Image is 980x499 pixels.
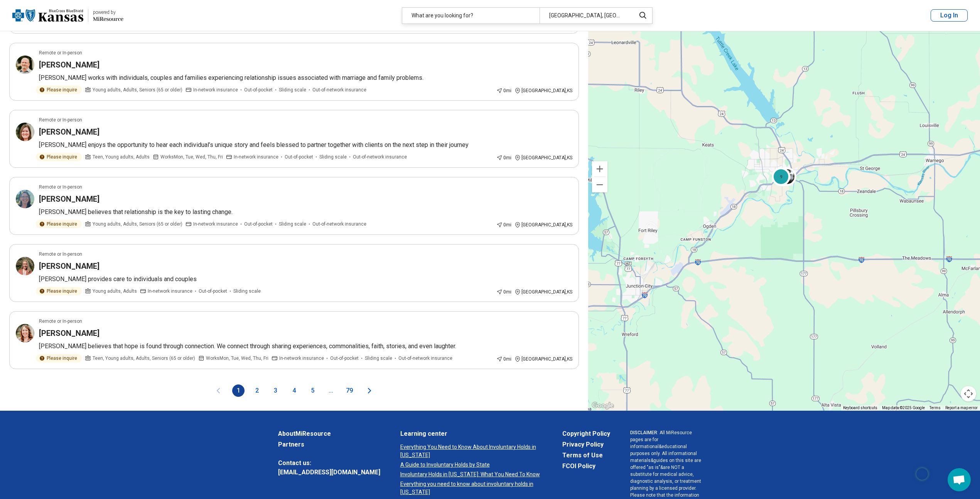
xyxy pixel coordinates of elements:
[400,480,542,496] a: Everything you need to know about involuntary holds in [US_STATE]
[39,251,82,258] p: Remote or In-person
[343,384,356,397] button: 79
[929,406,941,410] a: Terms (opens in new tab)
[36,287,82,295] div: Please inquire
[514,221,572,228] div: [GEOGRAPHIC_DATA] , KS
[36,86,82,94] div: Please inquire
[36,153,82,161] div: Please inquire
[193,86,238,93] span: In-network insurance
[244,86,273,93] span: Out-of-pocket
[36,220,82,228] div: Please inquire
[540,8,631,24] div: [GEOGRAPHIC_DATA], [GEOGRAPHIC_DATA]
[232,384,245,397] button: 1
[285,153,313,160] span: Out-of-pocket
[193,221,238,228] span: In-network insurance
[592,161,607,177] button: Zoom in
[279,221,306,228] span: Sliding scale
[206,355,268,362] span: Works Mon, Tue, Wed, Thu, Fri
[496,288,511,295] div: 0 mi
[93,355,195,362] span: Teen, Young adults, Adults, Seniors (65 or older)
[93,86,182,93] span: Young adults, Adults, Seniors (65 or older)
[590,401,616,411] a: Open this area in Google Maps (opens a new window)
[496,221,511,228] div: 0 mi
[514,356,572,362] div: [GEOGRAPHIC_DATA] , KS
[199,288,227,295] span: Out-of-pocket
[400,470,542,479] a: Involuntary Holds in [US_STATE]: What You Need To Know
[590,401,616,411] img: Google
[931,9,968,22] button: Log In
[325,384,337,397] span: ...
[630,430,657,435] span: DISCLAIMER
[312,86,366,93] span: Out-of-network insurance
[93,153,150,160] span: Teen, Young adults, Adults
[93,288,137,295] span: Young adults, Adults
[251,384,263,397] button: 2
[39,116,82,123] p: Remote or In-person
[278,440,380,449] a: Partners
[400,443,542,459] a: Everything You Need to Know About Involuntary Holds in [US_STATE]
[39,275,572,284] p: [PERSON_NAME] provides care to individuals and couples
[244,221,273,228] span: Out-of-pocket
[39,261,100,271] h3: [PERSON_NAME]
[945,406,978,410] a: Report a map error
[288,384,300,397] button: 4
[39,49,82,56] p: Remote or In-person
[312,221,366,228] span: Out-of-network insurance
[771,167,790,185] div: 9
[39,328,100,339] h3: [PERSON_NAME]
[39,59,100,70] h3: [PERSON_NAME]
[562,462,610,471] a: FCOI Policy
[160,153,223,160] span: Works Mon, Tue, Wed, Thu, Fri
[39,140,572,150] p: [PERSON_NAME] enjoys the opportunity to hear each individual’s unique story and feels blessed to ...
[278,429,380,438] a: AboutMiResource
[39,318,82,325] p: Remote or In-person
[39,342,572,351] p: [PERSON_NAME] believes that hope is found through connection. We connect through sharing experien...
[234,153,278,160] span: In-network insurance
[562,440,610,449] a: Privacy Policy
[279,355,324,362] span: In-network insurance
[39,73,572,83] p: [PERSON_NAME] works with individuals, couples and families experiencing relationship issues assoc...
[948,468,971,491] div: Open chat
[93,9,123,16] div: powered by
[278,468,380,477] a: [EMAIL_ADDRESS][DOMAIN_NAME]
[353,153,407,160] span: Out-of-network insurance
[12,6,123,25] a: Blue Cross Blue Shield Kansaspowered by
[514,288,572,295] div: [GEOGRAPHIC_DATA] , KS
[12,6,83,25] img: Blue Cross Blue Shield Kansas
[961,386,976,401] button: Map camera controls
[365,384,374,397] button: Next page
[214,384,223,397] button: Previous page
[882,406,925,410] span: Map data ©2025 Google
[93,221,182,228] span: Young adults, Adults, Seniors (65 or older)
[39,126,100,137] h3: [PERSON_NAME]
[400,429,542,438] a: Learning center
[269,384,282,397] button: 3
[36,354,82,362] div: Please inquire
[279,86,306,93] span: Sliding scale
[365,355,392,362] span: Sliding scale
[514,154,572,161] div: [GEOGRAPHIC_DATA] , KS
[514,87,572,94] div: [GEOGRAPHIC_DATA] , KS
[306,384,319,397] button: 5
[496,356,511,362] div: 0 mi
[402,8,540,24] div: What are you looking for?
[592,177,607,192] button: Zoom out
[39,184,82,190] p: Remote or In-person
[330,355,359,362] span: Out-of-pocket
[39,194,100,204] h3: [PERSON_NAME]
[148,288,192,295] span: In-network insurance
[562,429,610,438] a: Copyright Policy
[319,153,347,160] span: Sliding scale
[233,288,261,295] span: Sliding scale
[496,154,511,161] div: 0 mi
[843,405,877,411] button: Keyboard shortcuts
[562,451,610,460] a: Terms of Use
[496,87,511,94] div: 0 mi
[400,461,542,469] a: A Guide to Involuntary Holds by State
[39,207,572,217] p: [PERSON_NAME] believes that relationship is the key to lasting change.
[398,355,452,362] span: Out-of-network insurance
[278,459,380,468] span: Contact us:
